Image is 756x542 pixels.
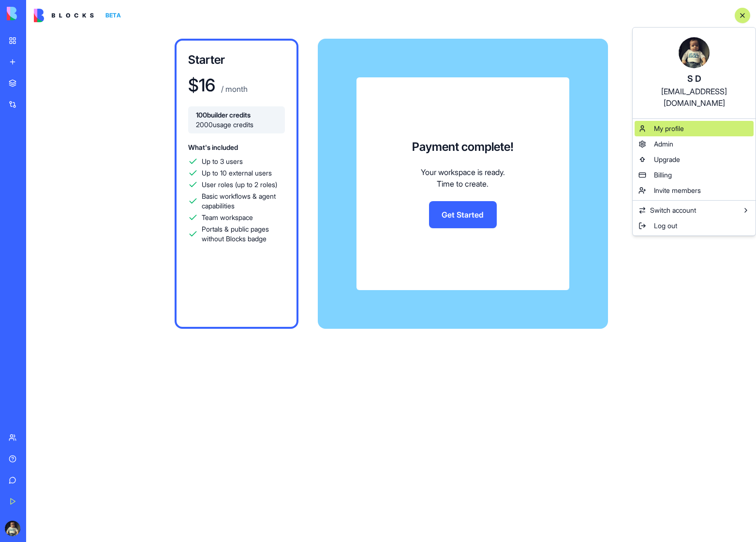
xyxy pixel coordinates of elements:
span: My profile [654,124,684,133]
img: ACg8ocJVEP1nDqxMatDtjXCupuMwW5TaZ37WCBxv71b8SlQ25gjS4jc=s96-c [679,37,710,68]
span: Switch account [650,205,696,215]
span: Admin [654,139,673,149]
a: Invite members [635,183,754,198]
a: Billing [635,167,754,183]
div: [EMAIL_ADDRESS][DOMAIN_NAME] [642,86,746,109]
div: S D [642,72,746,86]
a: S D[EMAIL_ADDRESS][DOMAIN_NAME] [635,29,754,117]
span: Log out [654,221,677,231]
span: Invite members [654,186,701,195]
span: Billing [654,170,672,180]
a: My profile [635,121,754,136]
a: Upgrade [635,152,754,167]
a: Admin [635,136,754,152]
span: Upgrade [654,155,680,164]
